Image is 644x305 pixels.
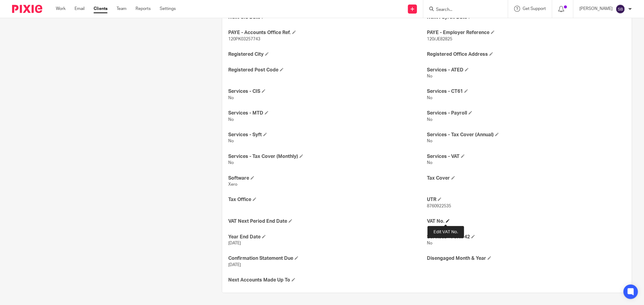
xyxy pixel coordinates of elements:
h4: Services - Tax Cover (Annual) [427,132,626,138]
a: Clients [94,6,107,12]
span: [DATE] [228,263,241,267]
img: svg%3E [616,4,625,14]
h4: Tax Cover [427,175,626,181]
span: Get Support [523,7,546,11]
h4: Services - Syft [228,132,427,138]
a: Email [75,6,85,12]
h4: VAT No. [427,218,626,225]
span: No [427,139,432,143]
a: Settings [160,6,176,12]
h4: Services - CT61 [427,88,626,95]
a: Team [117,6,127,12]
h4: Disengaged Month & Year [427,255,626,262]
a: Work [56,6,66,12]
span: No [427,161,432,165]
img: Pixie [12,5,42,13]
span: 8760922535 [427,204,451,208]
h4: Confirmation Statement Due [228,255,427,262]
h4: Services - Payroll [427,110,626,116]
span: No [427,241,432,245]
span: 120PK03257743 [228,37,260,41]
h4: Registered Post Code [228,67,427,73]
h4: Services - MTD [228,110,427,116]
h4: Software [228,175,427,181]
h4: PAYE - Accounts Office Ref. [228,30,427,36]
span: No [228,161,234,165]
h4: Services - CIS [228,88,427,95]
span: No [427,96,432,100]
h4: Registered Office Address [427,51,626,58]
span: 120/JE82825 [427,37,452,41]
span: No [228,96,234,100]
input: Search [435,7,490,13]
span: No [228,139,234,143]
h4: Services - VAT [427,153,626,160]
h4: Services - ATED [427,67,626,73]
h4: Services - Form 42 [427,234,626,240]
span: No [427,118,432,122]
p: [PERSON_NAME] [579,6,613,12]
span: No [427,74,432,78]
a: Reports [136,6,151,12]
span: No [228,118,234,122]
h4: PAYE - Employer Reference [427,30,626,36]
span: Xero [228,182,237,187]
h4: Next Accounts Made Up To [228,277,427,283]
span: [DATE] [228,241,241,245]
h4: Tax Office [228,197,427,203]
h4: Registered City [228,51,427,58]
h4: Year End Date [228,234,427,240]
h4: VAT Next Period End Date [228,218,427,225]
h4: Services - Tax Cover (Monthly) [228,153,427,160]
h4: UTR [427,197,626,203]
